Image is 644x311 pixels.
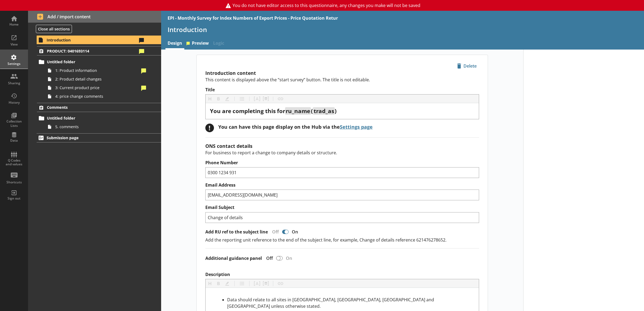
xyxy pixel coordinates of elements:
div: You can have this page display on the Hub via the [218,124,373,130]
button: Add / import content [28,11,161,23]
p: Add the reporting unit reference to the end of the subject line, for example, Change of details r... [205,237,479,243]
span: Untitled folder [47,116,137,121]
a: Untitled folder [37,114,161,123]
label: Title [205,87,479,93]
div: Settings [5,62,23,66]
button: Close all sections [36,25,72,33]
span: ) [335,107,337,115]
label: Email Address [205,182,479,188]
span: 5. comments [55,124,139,129]
a: 2: Product detail changes [45,75,161,83]
a: Design [165,38,184,50]
button: Delete [455,61,479,71]
span: 2: Product detail changes [55,76,139,82]
div: History [5,100,23,105]
a: 4: price change comments [45,92,161,101]
div: View [5,42,23,47]
a: Submission page [37,133,161,142]
a: 3: Current product price [45,83,161,92]
div: Data [5,138,23,143]
span: 4: price change comments [55,94,139,99]
div: Q Codes and values [5,159,23,166]
li: PRODUCT: 0401693114Untitled folder1: Product information2: Product detail changes3: Current produ... [28,46,161,100]
h2: ONS contact details [205,143,479,149]
span: 3: Current product price [55,85,139,90]
li: CommentsUntitled folder5. comments [28,103,161,131]
div: On [284,255,296,261]
label: Email Subject [205,205,479,210]
div: On [290,229,302,235]
label: Add RU ref to the subject line [205,229,268,235]
label: Description [205,272,479,277]
p: For business to report a change to company details or structure. [205,150,479,156]
a: PRODUCT: 0401693114 [37,46,161,55]
span: Logic [211,38,226,50]
div: Off [262,255,275,261]
div: Title [210,107,475,115]
span: Delete [455,62,479,70]
span: trad_as [314,107,334,115]
span: ( [311,107,313,115]
div: Off [268,229,281,235]
a: Introduction [37,36,161,44]
h1: Introduction [168,25,638,34]
a: Comments [37,103,161,112]
label: Additional guidance panel [205,256,262,261]
div: Home [5,22,23,27]
li: Untitled folder5. comments [39,114,161,131]
span: ru_name [286,107,310,115]
label: Phone Number [205,160,479,166]
div: EPI - Monthly Survey for Index Numbers of Export Prices - Price Quotation Retur [168,15,338,21]
span: You are completing this for [210,107,285,115]
div: Sign out [5,196,23,201]
span: Introduction [47,37,137,43]
a: Preview [184,38,211,50]
h2: Introduction content [205,70,479,76]
div: Shortcuts [5,180,23,184]
a: Settings page [340,124,373,130]
a: 1: Product information [45,66,161,75]
span: Data should relate to all sites in [GEOGRAPHIC_DATA], [GEOGRAPHIC_DATA], [GEOGRAPHIC_DATA] and [G... [227,297,435,309]
div: Sharing [5,81,23,85]
a: 5. comments [45,123,161,131]
span: Add / import content [37,14,152,20]
span: 1: Product information [55,68,139,73]
span: Comments [47,105,137,110]
span: Submission page [47,135,137,140]
p: This content is displayed above the “start survey” button. The title is not editable. [205,77,479,83]
div: ! [205,124,214,132]
a: Untitled folder [37,58,161,66]
span: PRODUCT: 0401693114 [47,48,137,54]
span: Untitled folder [47,59,137,64]
div: Collection Lists [5,119,23,128]
li: Untitled folder1: Product information2: Product detail changes3: Current product price4: price ch... [39,58,161,101]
